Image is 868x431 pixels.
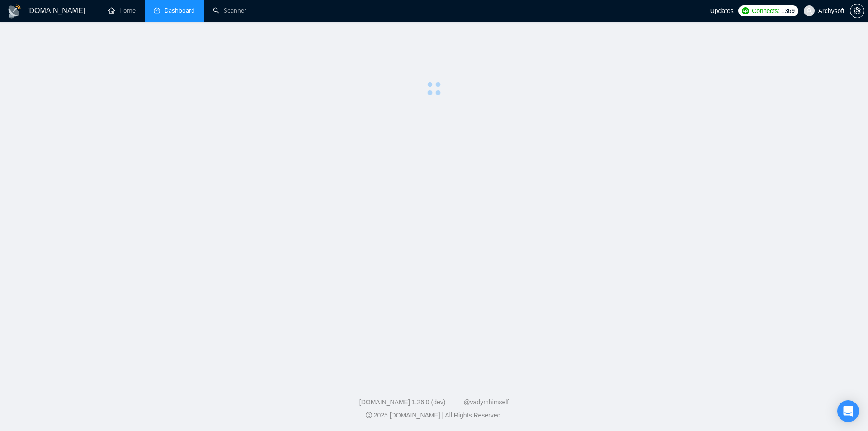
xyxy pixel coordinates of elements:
[850,7,864,14] span: setting
[710,7,734,14] span: Updates
[366,412,372,418] span: copyright
[7,4,22,19] img: logo
[213,7,246,14] a: searchScanner
[850,7,864,14] a: setting
[463,398,509,406] a: @vadymhimself
[752,6,779,16] span: Connects:
[806,8,812,14] span: user
[108,7,136,14] a: homeHome
[165,7,195,14] span: Dashboard
[850,4,864,18] button: setting
[7,411,861,420] div: 2025 [DOMAIN_NAME] | All Rights Reserved.
[359,398,446,406] a: [DOMAIN_NAME] 1.26.0 (dev)
[837,400,859,422] div: Open Intercom Messenger
[154,7,160,14] span: dashboard
[781,6,795,16] span: 1369
[742,7,749,14] img: upwork-logo.png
